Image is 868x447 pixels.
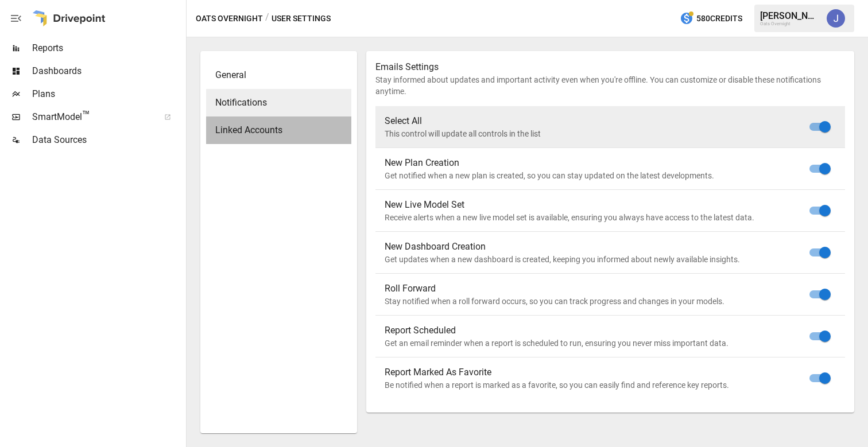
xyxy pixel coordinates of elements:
[215,68,342,82] span: General
[196,11,263,26] button: Oats Overnight
[385,198,817,212] span: New Live Model Set
[760,10,820,21] div: [PERSON_NAME]
[375,60,845,74] p: Emails Settings
[32,64,184,78] span: Dashboards
[265,11,269,26] div: /
[215,96,342,110] span: Notifications
[32,110,152,124] span: SmartModel
[206,61,351,89] div: General
[32,87,184,101] span: Plans
[206,116,351,144] div: Linked Accounts
[82,108,90,123] span: ™
[385,366,817,379] span: Report Marked As Favorite
[385,282,817,296] span: Roll Forward
[385,156,817,170] span: New Plan Creation
[385,212,817,223] p: Receive alerts when a new live model set is available, ensuring you always have access to the lat...
[385,324,817,337] span: Report Scheduled
[385,296,817,307] p: Stay notified when a roll forward occurs, so you can track progress and changes in your models.
[760,21,820,26] div: Oats Overnight
[385,170,817,181] p: Get notified when a new plan is created, so you can stay updated on the latest developments.
[385,337,817,349] p: Get an email reminder when a report is scheduled to run, ensuring you never miss important data.
[385,254,817,265] p: Get updates when a new dashboard is created, keeping you informed about newly available insights.
[385,379,817,391] p: Be notified when a report is marked as a favorite, so you can easily find and reference key reports.
[827,9,845,28] img: Jeff Feng
[675,8,747,29] button: 580Credits
[32,133,184,147] span: Data Sources
[385,240,817,254] span: New Dashboard Creation
[385,114,817,128] span: Select All
[696,11,742,26] span: 580 Credits
[820,2,852,34] button: Jeff Feng
[32,41,184,55] span: Reports
[385,128,817,139] p: This control will update all controls in the list
[215,123,342,137] span: Linked Accounts
[206,89,351,116] div: Notifications
[375,74,845,97] p: Stay informed about updates and important activity even when you're offline. You can customize or...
